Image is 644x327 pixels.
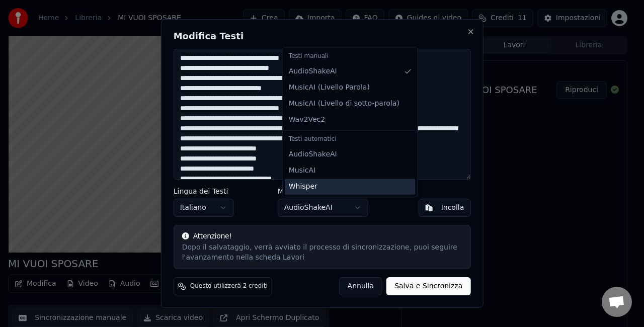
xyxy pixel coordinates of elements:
span: MusicAI ( Livello Parola ) [289,83,370,93]
span: Whisper [289,182,317,192]
div: Testi manuali [285,49,416,63]
span: AudioShakeAI [289,149,337,159]
span: AudioShakeAI [289,66,337,76]
span: Wav2Vec2 [289,115,325,125]
span: MusicAI [289,166,316,176]
div: Testi automatici [285,132,416,146]
span: MusicAI ( Livello di sotto-parola ) [289,99,399,109]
